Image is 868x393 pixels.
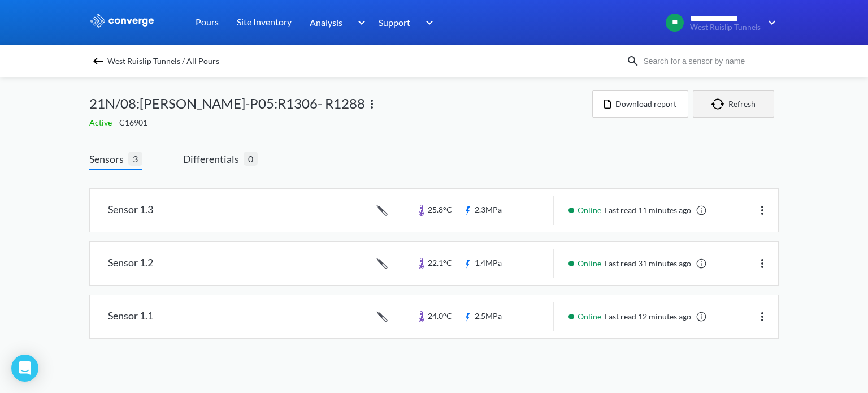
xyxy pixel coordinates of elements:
span: 3 [128,152,142,166]
img: more.svg [756,310,769,323]
input: Search for a sensor by name [640,55,776,67]
span: 0 [244,152,258,166]
button: Download report [592,90,688,118]
span: Support [379,15,410,29]
img: downArrow.svg [350,16,368,29]
img: logo_ewhite.svg [89,14,155,28]
span: Sensors [89,151,128,167]
span: West Ruislip Tunnels / All Pours [107,53,219,69]
img: icon-search.svg [626,54,640,68]
img: more.svg [756,204,769,217]
span: Active [89,118,114,127]
span: Differentials [183,151,244,167]
img: more.svg [365,97,379,111]
img: icon-file.svg [604,100,611,109]
img: downArrow.svg [761,16,779,29]
img: icon-refresh.svg [711,98,728,110]
img: downArrow.svg [418,16,436,29]
div: Open Intercom Messenger [11,355,38,382]
span: 21N/08:[PERSON_NAME]-P05:R1306- R1288 [89,93,365,114]
button: Refresh [693,90,774,118]
img: more.svg [756,257,769,270]
span: West Ruislip Tunnels [690,23,761,32]
span: - [114,118,119,127]
img: backspace.svg [92,54,105,68]
span: Analysis [310,15,342,29]
div: C16901 [89,116,592,129]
